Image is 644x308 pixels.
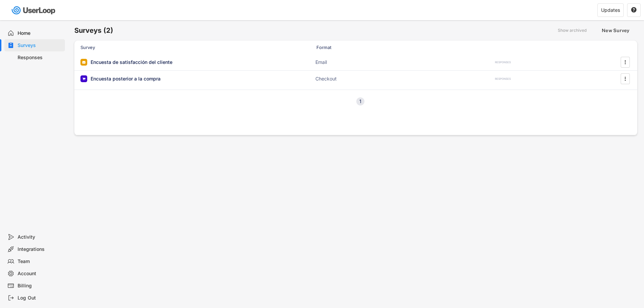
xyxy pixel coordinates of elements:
[18,42,62,49] div: Surveys
[558,28,587,32] div: Show archived
[622,74,628,84] button: 
[315,75,383,82] div: Checkout
[601,8,620,13] div: Updates
[356,99,364,104] div: 1
[91,59,172,66] div: Encuesta de satisfacción del cliente
[18,246,62,253] div: Integrations
[625,75,626,82] text: 
[495,61,511,64] div: RESPONSES
[18,30,62,37] div: Home
[18,295,62,301] div: Log Out
[18,258,62,265] div: Team
[631,7,637,13] text: 
[602,27,636,33] div: New Survey
[10,3,58,17] img: userloop-logo-01.svg
[91,75,161,82] div: Encuesta posterior a la compra
[622,57,628,67] button: 
[316,44,384,50] div: Format
[495,77,511,81] div: RESPONSES
[625,58,626,66] text: 
[315,59,383,66] div: Email
[18,54,62,61] div: Responses
[592,27,599,34] img: yH5BAEAAAAALAAAAAABAAEAAAIBRAA7
[74,26,113,35] h6: Surveys (2)
[631,7,637,13] button: 
[18,283,62,289] div: Billing
[18,270,62,277] div: Account
[80,44,216,50] div: Survey
[18,234,62,240] div: Activity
